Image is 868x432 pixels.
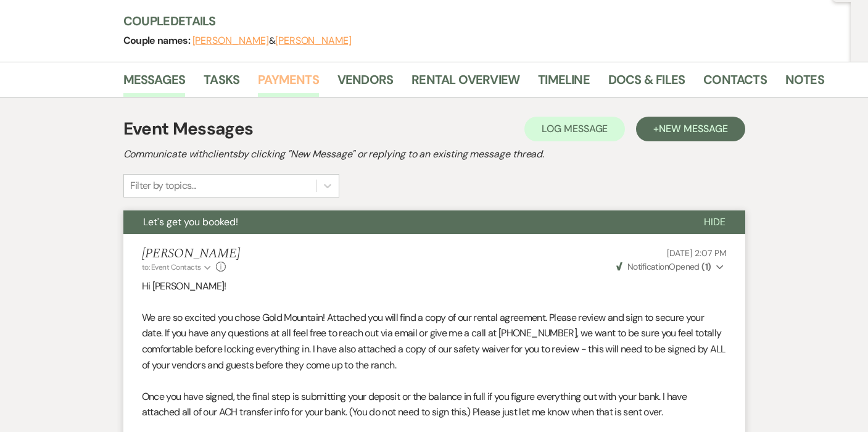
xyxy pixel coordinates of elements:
button: [PERSON_NAME] [192,36,269,46]
span: Notification [627,261,669,272]
p: Hi [PERSON_NAME]! [142,278,727,294]
p: We are so excited you chose Gold Mountain! Attached you will find a copy of our rental agreement.... [142,310,727,373]
h2: Communicate with clients by clicking "New Message" or replying to an existing message thread. [123,147,745,162]
button: NotificationOpened (1) [614,260,727,273]
a: Docs & Files [608,70,685,97]
span: Hide [704,215,725,228]
a: Payments [258,70,319,97]
p: Once you have signed, the final step is submitting your deposit or the balance in full if you fig... [142,389,727,420]
a: Rental Overview [411,70,519,97]
span: to: Event Contacts [142,262,201,272]
span: & [192,35,352,47]
button: +New Message [636,117,745,141]
button: [PERSON_NAME] [275,36,352,46]
a: Messages [123,70,186,97]
h5: [PERSON_NAME] [142,246,240,262]
button: Log Message [524,117,625,141]
strong: ( 1 ) [701,261,711,272]
span: [DATE] 2:07 PM [667,247,726,259]
span: New Message [659,122,727,135]
a: Contacts [703,70,767,97]
h3: Couple Details [123,12,814,30]
button: Hide [684,210,745,234]
a: Tasks [204,70,239,97]
button: Let's get you booked! [123,210,684,234]
span: Log Message [542,122,608,135]
a: Vendors [337,70,393,97]
a: Timeline [538,70,590,97]
h1: Event Messages [123,116,254,142]
span: Couple names: [123,34,192,47]
span: Opened [616,261,711,272]
a: Notes [785,70,824,97]
div: Filter by topics... [130,178,196,193]
span: Let's get you booked! [143,215,238,228]
button: to: Event Contacts [142,262,213,273]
